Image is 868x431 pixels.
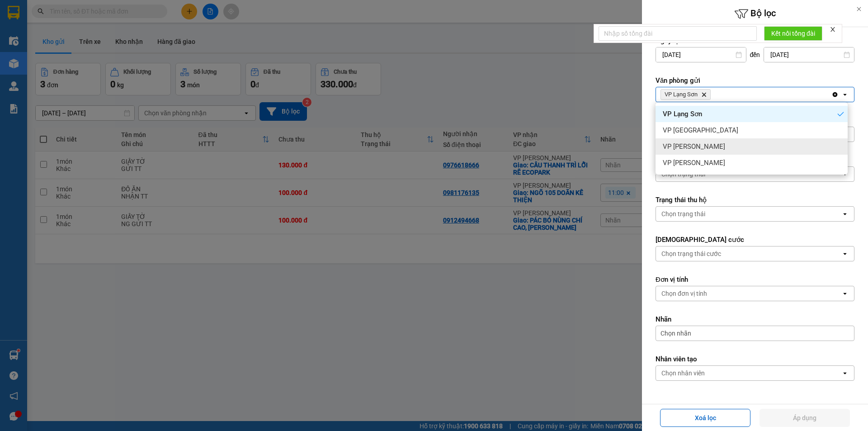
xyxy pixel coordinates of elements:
span: close [830,26,836,33]
label: Trạng thái thu hộ [656,195,854,204]
span: Kết nối tổng đài [771,28,815,38]
label: Đơn vị tính [656,275,854,284]
label: [DEMOGRAPHIC_DATA] cước [656,235,854,244]
button: Kết nối tổng đài [764,26,822,41]
span: VP Lạng Sơn [663,109,702,118]
svg: Delete [701,92,707,97]
input: Select a date. [656,47,746,62]
input: Selected VP Lạng Sơn. [712,90,713,99]
svg: open [841,290,849,297]
div: Chọn trạng thái cước [661,249,721,258]
div: Chọn trạng thái [661,209,705,218]
span: VP Lạng Sơn [665,91,698,98]
svg: Clear all [831,91,839,98]
span: VP [GEOGRAPHIC_DATA] [663,126,738,135]
button: Xoá lọc [660,409,750,427]
span: VP [PERSON_NAME] [663,158,725,167]
span: đến [750,50,760,59]
h6: Bộ lọc [642,7,868,21]
div: Chọn nhân viên [661,369,705,378]
svg: open [841,210,849,218]
label: Nhân viên tạo [656,355,854,364]
label: Văn phòng gửi [656,76,854,85]
ul: Menu [656,102,848,175]
input: Select a date. [764,47,854,62]
span: Chọn nhãn [660,329,691,338]
input: Nhập số tổng đài [599,26,757,41]
div: Chọn đơn vị tính [661,289,707,298]
svg: open [841,369,849,377]
svg: open [841,91,849,98]
svg: open [841,250,849,257]
button: Áp dụng [759,409,850,427]
span: VP [PERSON_NAME] [663,142,725,151]
span: VP Lạng Sơn, close by backspace [660,89,711,100]
label: Nhãn [656,315,854,324]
